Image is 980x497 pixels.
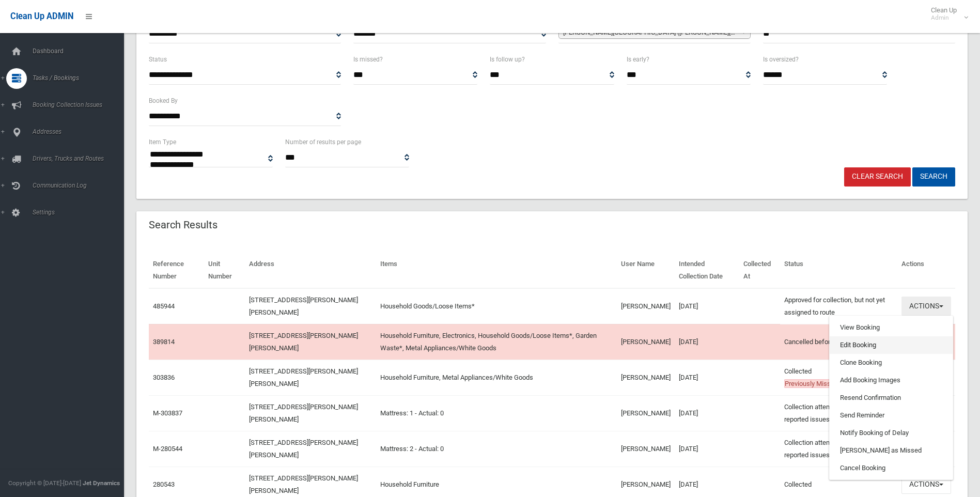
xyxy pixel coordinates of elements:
[149,95,178,106] label: Booked By
[376,395,617,431] td: Mattress: 1 - Actual: 0
[153,409,182,417] a: M-303837
[29,209,132,216] span: Settings
[627,54,649,65] label: Is early?
[149,54,167,65] label: Status
[136,215,230,235] header: Search Results
[780,431,897,467] td: Collection attempted but driver reported issues
[901,475,951,494] button: Actions
[153,338,175,346] a: 389814
[830,319,953,336] a: View Booking
[617,253,675,288] th: User Name
[153,302,175,310] a: 485944
[490,54,525,65] label: Is follow up?
[780,324,897,360] td: Cancelled before cutoff
[29,155,132,162] span: Drivers, Trucks and Routes
[830,336,953,354] a: Edit Booking
[29,182,132,189] span: Communication Log
[617,395,675,431] td: [PERSON_NAME]
[204,253,245,288] th: Unit Number
[897,253,955,288] th: Actions
[675,324,739,360] td: [DATE]
[83,479,120,487] strong: Jet Dynamics
[10,11,73,21] span: Clean Up ADMIN
[780,288,897,324] td: Approved for collection, but not yet assigned to route
[780,395,897,431] td: Collection attempted but driver reported issues
[617,431,675,467] td: [PERSON_NAME]
[249,474,358,494] a: [STREET_ADDRESS][PERSON_NAME][PERSON_NAME]
[844,167,911,187] a: Clear Search
[249,296,358,316] a: [STREET_ADDRESS][PERSON_NAME][PERSON_NAME]
[780,253,897,288] th: Status
[29,101,132,108] span: Booking Collection Issues
[830,442,953,459] a: [PERSON_NAME] as Missed
[926,6,967,22] span: Clean Up
[245,253,376,288] th: Address
[675,360,739,395] td: [DATE]
[675,395,739,431] td: [DATE]
[912,167,955,187] button: Search
[830,389,953,407] a: Resend Confirmation
[153,374,175,381] a: 303836
[149,136,176,148] label: Item Type
[901,297,951,316] button: Actions
[830,407,953,424] a: Send Reminder
[675,288,739,324] td: [DATE]
[617,360,675,395] td: [PERSON_NAME]
[376,288,617,324] td: Household Goods/Loose Items*
[249,439,358,459] a: [STREET_ADDRESS][PERSON_NAME][PERSON_NAME]
[29,48,132,55] span: Dashboard
[763,54,799,65] label: Is oversized?
[153,480,175,488] a: 280543
[830,459,953,477] a: Cancel Booking
[739,253,780,288] th: Collected At
[249,403,358,423] a: [STREET_ADDRESS][PERSON_NAME][PERSON_NAME]
[153,445,182,453] a: M-280544
[376,324,617,360] td: Household Furniture, Electronics, Household Goods/Loose Items*, Garden Waste*, Metal Appliances/W...
[249,332,358,352] a: [STREET_ADDRESS][PERSON_NAME][PERSON_NAME]
[675,431,739,467] td: [DATE]
[29,128,132,135] span: Addresses
[376,360,617,395] td: Household Furniture, Metal Appliances/White Goods
[376,253,617,288] th: Items
[830,354,953,371] a: Clone Booking
[830,424,953,442] a: Notify Booking of Delay
[376,431,617,467] td: Mattress: 2 - Actual: 0
[285,136,361,148] label: Number of results per page
[784,379,838,388] span: Previously Missed
[8,479,81,487] span: Copyright © [DATE]-[DATE]
[249,367,358,387] a: [STREET_ADDRESS][PERSON_NAME][PERSON_NAME]
[617,324,675,360] td: [PERSON_NAME]
[149,253,204,288] th: Reference Number
[675,253,739,288] th: Intended Collection Date
[830,371,953,389] a: Add Booking Images
[931,14,957,22] small: Admin
[780,360,897,395] td: Collected
[617,288,675,324] td: [PERSON_NAME]
[29,74,132,82] span: Tasks / Bookings
[353,54,383,65] label: Is missed?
